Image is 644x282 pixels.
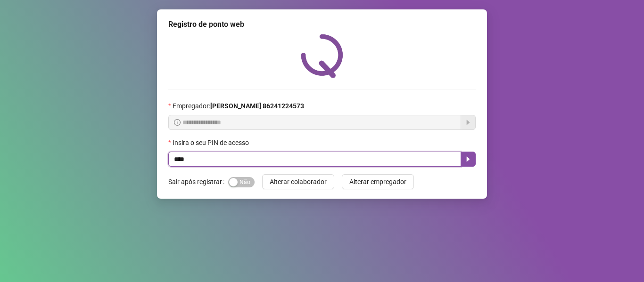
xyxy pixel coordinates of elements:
[168,19,476,30] div: Registro de ponto web
[301,34,343,78] img: QRPoint
[464,155,472,163] span: caret-right
[173,101,304,111] span: Empregador :
[342,174,414,189] button: Alterar empregador
[349,177,406,187] span: Alterar empregador
[174,119,181,126] span: info-circle
[168,137,255,148] label: Insira o seu PIN de acesso
[262,174,334,189] button: Alterar colaborador
[210,102,304,110] strong: [PERSON_NAME] 86241224573
[168,174,228,189] label: Sair após registrar
[270,177,327,187] span: Alterar colaborador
